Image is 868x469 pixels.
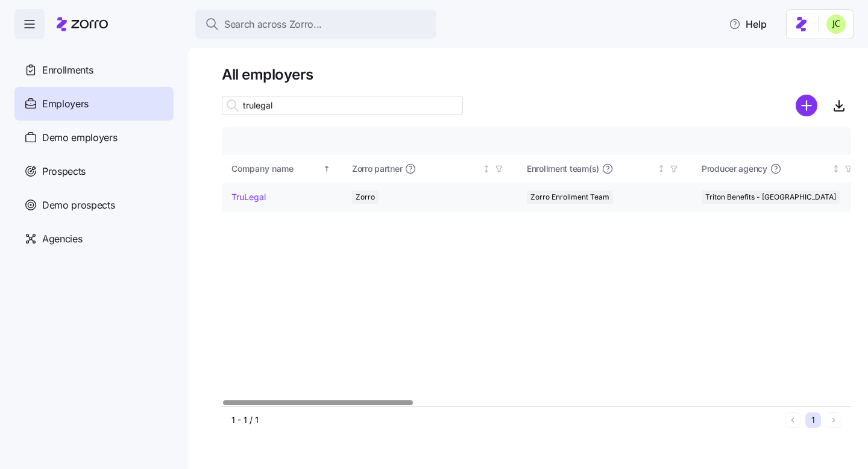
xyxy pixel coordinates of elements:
[231,191,266,203] a: TruLegal
[832,165,840,173] div: Not sorted
[826,412,841,428] button: Next page
[222,96,463,115] input: Search employer
[42,164,86,179] span: Prospects
[692,155,867,183] th: Producer agencyNot sorted
[42,198,115,213] span: Demo prospects
[517,155,692,183] th: Enrollment team(s)Not sorted
[729,17,767,31] span: Help
[231,414,780,426] div: 1 - 1 / 1
[527,163,599,175] span: Enrollment team(s)
[705,190,836,204] span: Triton Benefits - [GEOGRAPHIC_DATA]
[322,165,331,173] div: Sorted ascending
[14,87,174,121] a: Employers
[224,17,322,32] span: Search across Zorro...
[14,188,174,222] a: Demo prospects
[826,14,846,34] img: 0d5040ea9766abea509702906ec44285
[14,222,174,256] a: Agencies
[14,154,174,188] a: Prospects
[231,162,321,175] div: Company name
[222,65,851,84] h1: All employers
[42,130,118,145] span: Demo employers
[342,155,517,183] th: Zorro partnerNot sorted
[702,163,767,175] span: Producer agency
[14,121,174,154] a: Demo employers
[356,190,375,204] span: Zorro
[42,231,82,247] span: Agencies
[530,190,609,204] span: Zorro Enrollment Team
[222,155,342,183] th: Company nameSorted ascending
[805,412,821,428] button: 1
[796,95,817,116] svg: add icon
[785,412,800,428] button: Previous page
[719,12,776,36] button: Help
[657,165,665,173] div: Not sorted
[42,96,89,112] span: Employers
[14,53,174,87] a: Enrollments
[195,10,436,39] button: Search across Zorro...
[42,63,93,78] span: Enrollments
[482,165,491,173] div: Not sorted
[352,163,402,175] span: Zorro partner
